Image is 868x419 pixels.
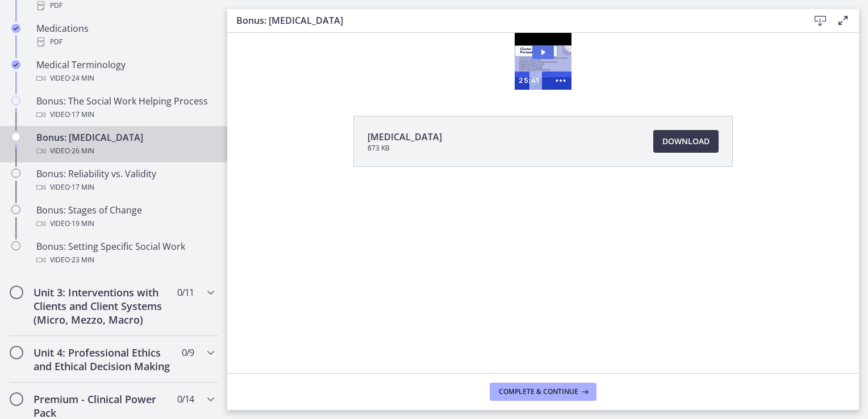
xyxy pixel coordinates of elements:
span: · 17 min [70,108,94,121]
h2: Unit 3: Interventions with Clients and Client Systems (Micro, Mezzo, Macro) [34,286,172,326]
div: Video [36,72,214,85]
div: Playbar [308,39,318,57]
div: Video [36,108,214,121]
div: PDF [36,35,214,49]
span: · 24 min [70,72,94,85]
span: 873 KB [368,144,442,153]
span: 0 / 11 [177,286,194,299]
a: Download [653,130,719,153]
span: Complete & continue [499,387,578,396]
div: Video [36,181,214,194]
button: Show more buttons [323,39,344,57]
div: Bonus: Stages of Change [36,203,214,231]
span: 0 / 14 [177,392,194,406]
div: Bonus: The Social Work Helping Process [36,94,214,121]
div: Medical Terminology [36,58,214,85]
h3: Bonus: [MEDICAL_DATA] [236,14,791,27]
div: Video [36,253,214,267]
iframe: Video Lesson [227,33,859,90]
i: Completed [11,60,20,69]
h2: Unit 4: Professional Ethics and Ethical Decision Making [34,346,172,373]
div: Medications [36,22,214,49]
span: [MEDICAL_DATA] [368,130,442,144]
div: Bonus: [MEDICAL_DATA] [36,131,214,158]
div: Video [36,217,214,231]
span: 0 / 9 [182,346,194,359]
span: · 17 min [70,181,94,194]
span: Download [662,135,710,148]
span: · 26 min [70,144,94,158]
button: Complete & continue [490,383,596,401]
i: Completed [11,24,20,33]
div: Video [36,144,214,158]
span: · 19 min [70,217,94,231]
div: Bonus: Reliability vs. Validity [36,167,214,194]
span: · 23 min [70,253,94,267]
div: Bonus: Setting Specific Social Work [36,240,214,267]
